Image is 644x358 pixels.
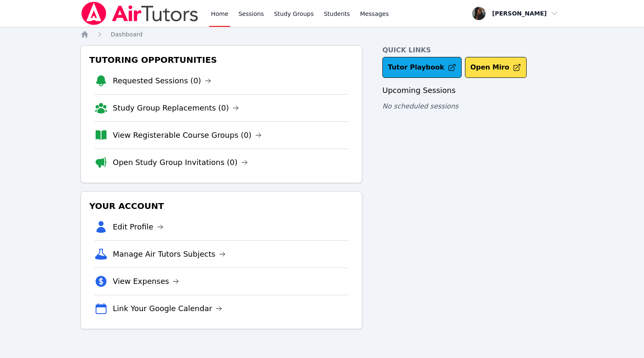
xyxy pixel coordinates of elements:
[88,198,355,214] h3: Your Account
[382,57,462,78] a: Tutor Playbook
[113,102,239,114] a: Study Group Replacements (0)
[111,31,143,38] span: Dashboard
[113,276,179,287] a: View Expenses
[111,30,143,39] a: Dashboard
[382,45,563,55] h4: Quick Links
[465,57,527,78] button: Open Miro
[113,221,164,233] a: Edit Profile
[360,10,389,18] span: Messages
[88,52,355,67] h3: Tutoring Opportunities
[382,85,563,96] h3: Upcoming Sessions
[113,75,211,87] a: Requested Sessions (0)
[113,157,248,168] a: Open Study Group Invitations (0)
[80,2,199,25] img: Air Tutors
[113,248,226,260] a: Manage Air Tutors Subjects
[113,303,222,314] a: Link Your Google Calendar
[382,102,458,110] span: No scheduled sessions
[113,129,262,141] a: View Registerable Course Groups (0)
[80,30,563,39] nav: Breadcrumb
